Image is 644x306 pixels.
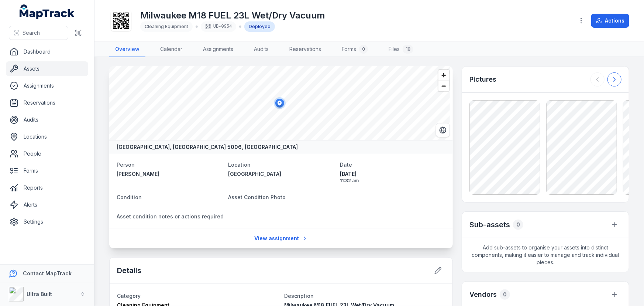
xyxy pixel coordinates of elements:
span: Add sub-assets to organise your assets into distinct components, making it easier to manage and t... [462,238,629,272]
div: 0 [359,45,368,54]
a: Reports [6,180,88,195]
a: MapTrack [20,4,75,19]
a: [PERSON_NAME] [117,170,222,178]
a: Locations [6,129,88,144]
span: Asset Condition Photo [228,194,286,200]
strong: Ultra Built [27,291,52,297]
a: Forms [6,163,88,178]
a: Dashboard [6,44,88,59]
div: 0 [513,220,523,230]
span: [GEOGRAPHIC_DATA] [228,171,281,177]
span: Search [23,29,40,37]
a: Forms0 [336,42,374,57]
a: Assignments [197,42,239,57]
span: Location [228,161,251,168]
a: Assets [6,61,88,76]
span: Description [284,293,314,299]
button: Switch to Satellite View [436,123,450,137]
h1: Milwaukee M18 FUEL 23L Wet/Dry Vacuum [140,10,325,21]
span: Cleaning Equipment [145,24,188,29]
time: 31/07/2025, 11:32:39 am [340,170,445,184]
canvas: Map [109,66,450,140]
a: Settings [6,214,88,229]
strong: [GEOGRAPHIC_DATA], [GEOGRAPHIC_DATA] 5006, [GEOGRAPHIC_DATA] [117,143,298,151]
div: 10 [403,45,413,54]
button: Search [9,26,68,40]
span: Person [117,161,135,168]
span: [DATE] [340,170,445,178]
a: View assignment [249,231,313,245]
h3: Vendors [469,289,497,300]
a: Audits [6,112,88,127]
a: People [6,146,88,161]
a: Alerts [6,197,88,212]
h3: Pictures [469,74,496,85]
button: Zoom out [438,81,449,91]
a: Overview [109,42,145,57]
a: Assignments [6,78,88,93]
a: [GEOGRAPHIC_DATA] [228,170,334,178]
h2: Sub-assets [469,220,510,230]
a: Audits [248,42,275,57]
strong: Contact MapTrack [23,270,72,276]
div: UB-0954 [201,21,236,32]
a: Calendar [154,42,188,57]
span: 11:32 am [340,178,445,184]
span: Date [340,161,352,168]
a: Files10 [383,42,419,57]
button: Actions [591,14,629,28]
a: Reservations [283,42,327,57]
div: 0 [500,289,510,300]
button: Zoom in [438,70,449,81]
h2: Details [117,265,141,276]
span: Category [117,293,141,299]
div: Deployed [244,21,275,32]
span: Condition [117,194,142,200]
a: Reservations [6,95,88,110]
span: Asset condition notes or actions required [117,213,224,220]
